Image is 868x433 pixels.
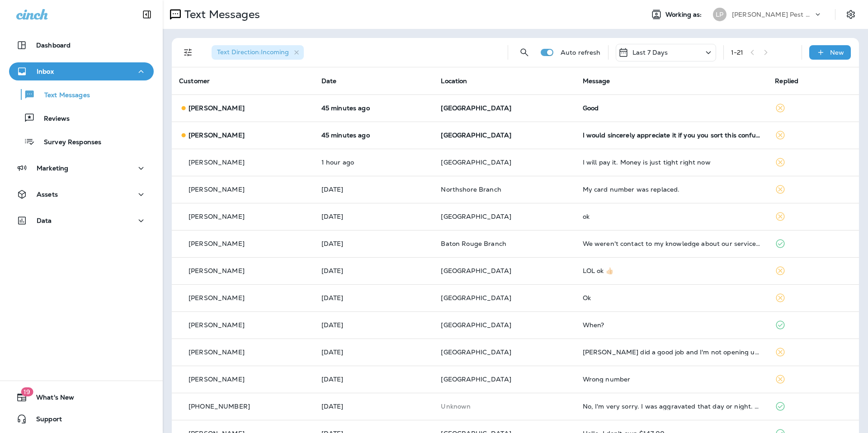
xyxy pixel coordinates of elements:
[441,77,467,85] span: Location
[37,68,54,75] p: Inbox
[583,321,761,329] div: When?
[843,6,859,23] button: Settings
[189,159,245,166] p: [PERSON_NAME]
[515,43,533,61] button: Search Messages
[9,212,154,230] button: Data
[37,191,58,198] p: Assets
[36,42,71,49] p: Dashboard
[189,186,245,193] p: [PERSON_NAME]
[189,132,245,139] p: [PERSON_NAME]
[441,294,511,302] span: [GEOGRAPHIC_DATA]
[561,49,601,56] p: Auto refresh
[321,104,427,112] p: Sep 11, 2025 01:19 PM
[181,8,260,21] p: Text Messages
[441,348,511,356] span: [GEOGRAPHIC_DATA]
[583,376,761,383] div: Wrong number
[212,45,304,60] div: Text Direction:Incoming
[9,388,154,406] button: 19What's New
[9,132,154,151] button: Survey Responses
[9,159,154,177] button: Marketing
[35,115,70,123] p: Reviews
[321,321,427,329] p: Sep 9, 2025 11:20 AM
[321,186,427,193] p: Sep 10, 2025 09:01 AM
[713,8,726,21] div: LP
[665,11,704,19] span: Working as:
[321,77,337,85] span: Date
[441,185,501,193] span: Northshore Branch
[441,104,511,112] span: [GEOGRAPHIC_DATA]
[583,348,761,356] div: Josh did a good job and I'm not opening up a google account. I will tip him next time. Thanks.
[583,213,761,220] div: ok
[583,104,761,112] div: Good
[321,213,427,220] p: Sep 9, 2025 06:37 PM
[35,138,101,147] p: Survey Responses
[321,294,427,301] p: Sep 9, 2025 12:26 PM
[134,5,160,24] button: Collapse Sidebar
[9,185,154,203] button: Assets
[37,217,52,224] p: Data
[189,376,245,383] p: [PERSON_NAME]
[441,158,511,166] span: [GEOGRAPHIC_DATA]
[189,348,245,356] p: [PERSON_NAME]
[179,43,197,61] button: Filters
[441,321,511,329] span: [GEOGRAPHIC_DATA]
[27,415,62,426] span: Support
[441,240,506,248] span: Baton Rouge Branch
[37,165,68,172] p: Marketing
[217,48,289,56] span: Text Direction : Incoming
[583,240,761,247] div: We weren't contact to my knowledge about our services till I reached out, only to be made aware w...
[9,36,154,54] button: Dashboard
[9,410,154,428] button: Support
[189,240,245,247] p: [PERSON_NAME]
[189,104,245,112] p: [PERSON_NAME]
[9,62,154,80] button: Inbox
[583,132,761,139] div: I would sincerely appreciate it if you you sort this confusion out. This bill has been paid. Than...
[583,186,761,193] div: My card number was replaced.
[321,267,427,274] p: Sep 9, 2025 03:16 PM
[321,159,427,166] p: Sep 11, 2025 12:12 PM
[441,212,511,221] span: [GEOGRAPHIC_DATA]
[321,403,427,410] p: Sep 5, 2025 03:32 PM
[9,85,154,104] button: Text Messages
[583,77,610,85] span: Message
[632,49,668,56] p: Last 7 Days
[189,213,245,220] p: [PERSON_NAME]
[583,403,761,410] div: No, I'm very sorry. I was aggravated that day or night. Someone just came the other day and got u...
[21,387,33,396] span: 19
[775,77,798,85] span: Replied
[189,267,245,274] p: [PERSON_NAME]
[189,321,245,329] p: [PERSON_NAME]
[583,159,761,166] div: I will pay it. Money is just tight right now
[27,394,74,405] span: What's New
[583,267,761,274] div: LOL ok 👍🏻
[732,11,813,18] p: [PERSON_NAME] Pest Control
[441,403,568,410] p: This customer does not have a last location and the phone number they messaged is not assigned to...
[189,294,245,301] p: [PERSON_NAME]
[9,108,154,127] button: Reviews
[321,240,427,247] p: Sep 9, 2025 03:56 PM
[441,375,511,383] span: [GEOGRAPHIC_DATA]
[441,131,511,139] span: [GEOGRAPHIC_DATA]
[441,267,511,275] span: [GEOGRAPHIC_DATA]
[583,294,761,301] div: Ok
[321,348,427,356] p: Sep 6, 2025 01:23 PM
[830,49,844,56] p: New
[189,403,250,410] p: [PHONE_NUMBER]
[35,91,90,100] p: Text Messages
[321,376,427,383] p: Sep 6, 2025 10:24 AM
[321,132,427,139] p: Sep 11, 2025 01:19 PM
[731,49,744,56] div: 1 - 21
[179,77,210,85] span: Customer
